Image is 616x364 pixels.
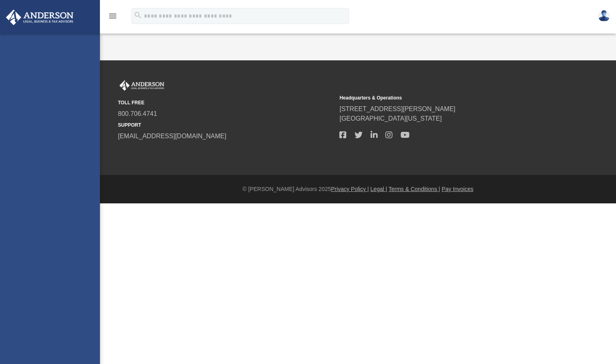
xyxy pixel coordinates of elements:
a: Legal | [371,186,387,192]
img: Anderson Advisors Platinum Portal [4,10,76,25]
a: [GEOGRAPHIC_DATA][US_STATE] [339,115,442,122]
img: User Pic [598,10,610,22]
a: [STREET_ADDRESS][PERSON_NAME] [339,105,455,112]
a: 800.706.4741 [118,110,157,117]
a: menu [108,15,118,21]
div: © [PERSON_NAME] Advisors 2025 [100,185,616,193]
small: Headquarters & Operations [339,94,555,101]
a: [EMAIL_ADDRESS][DOMAIN_NAME] [118,133,226,139]
img: Anderson Advisors Platinum Portal [118,80,166,91]
i: menu [108,11,118,21]
a: Terms & Conditions | [389,186,440,192]
a: Privacy Policy | [331,186,369,192]
i: search [134,11,142,20]
small: TOLL FREE [118,99,334,106]
a: Pay Invoices [442,186,473,192]
small: SUPPORT [118,121,334,129]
